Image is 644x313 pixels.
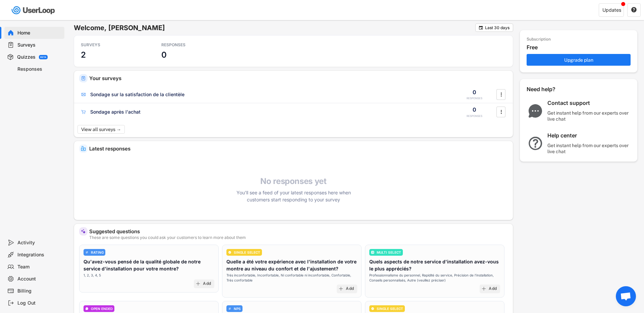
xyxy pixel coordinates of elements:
div: Add [203,281,211,287]
div: Très inconfortable, Inconfortable, Ni confortable ni inconfortable, Confortable, Très confortable [226,273,357,283]
div: RESPONSES [467,97,482,100]
div: RESPONSES [161,42,222,48]
div: SINGLE SELECT [377,307,403,310]
div: Subscription [527,37,551,42]
div: MULTI SELECT [377,251,401,254]
img: ChatMajor.svg [527,104,544,118]
h6: Welcome, [PERSON_NAME] [74,23,475,32]
div: Get instant help from our experts over live chat [547,110,631,122]
div: Professionnalisme du personnel, Rapidité du service, Précision de l'installation, Conseils person... [369,273,500,283]
div: Updates [602,8,621,12]
div: Ouvrir le chat [616,286,636,306]
div: SURVEYS [81,42,141,48]
img: AdjustIcon.svg [228,307,231,310]
div: Activity [17,240,62,246]
div: Get instant help from our experts over live chat [547,142,631,154]
div: Sondage après l'achat [90,109,141,115]
div: Quizzes [17,54,36,60]
div: Free [527,44,634,51]
div: Account [17,276,62,282]
button: Upgrade plan [527,54,631,66]
div: Add [346,286,354,292]
div: Integrations [17,252,62,258]
h3: 2 [81,50,86,60]
div: 1, 2, 3, 4, 5 [84,273,101,278]
img: CircleTickMinorWhite.svg [228,251,231,254]
div: Billing [17,288,62,294]
div: BETA [40,56,46,58]
text:  [500,91,502,98]
button: View all surveys → [77,125,125,134]
text:  [479,25,483,30]
div: Help center [547,132,631,139]
div: Home [17,30,62,36]
img: QuestionMarkInverseMajor.svg [527,137,544,150]
img: userloop-logo-01.svg [10,3,57,17]
div: Need help? [527,86,574,93]
div: Contact support [547,100,631,107]
div: Quels aspects de notre service d'installation avez-vous le plus appréciés? [369,258,500,272]
div: 0 [473,106,476,113]
button:  [498,89,504,100]
div: RATING [91,251,104,254]
button:  [631,7,637,13]
div: Sondage sur la satisfaction de la clientèle [90,91,184,98]
div: OPEN ENDED [91,307,113,310]
h3: 0 [161,50,167,60]
text:  [500,108,502,115]
div: Add [489,286,497,292]
img: CircleTickMinorWhite.svg [371,307,374,310]
div: RESPONSES [467,114,482,118]
div: Team [17,264,62,270]
div: Responses [17,66,62,72]
div: Latest responses [89,146,508,151]
div: Quelle a été votre expérience avec l'installation de votre montre au niveau du confort et de l'aj... [226,258,357,272]
button:  [478,25,483,30]
div: Last 30 days [485,26,509,30]
img: AdjustIcon.svg [85,251,89,254]
div: 0 [473,88,476,96]
img: ListMajor.svg [371,251,374,254]
img: IncomingMajor.svg [81,146,86,151]
img: MagicMajor%20%28Purple%29.svg [81,229,86,234]
h4: No responses yet [233,176,354,186]
div: Suggested questions [89,229,508,234]
div: SINGLE SELECT [234,251,260,254]
div: Surveys [17,42,62,48]
div: These are some questions you could ask your customers to learn more about them [89,236,508,240]
button:  [498,107,504,117]
div: Qu'avez-vous pensé de la qualité globale de notre service d'installation pour votre montre? [84,258,214,272]
div: Log Out [17,300,62,306]
text:  [631,7,637,13]
img: ConversationMinor.svg [85,307,89,310]
div: NPS [234,307,241,310]
div: Your surveys [89,76,508,81]
div: You'll see a feed of your latest responses here when customers start responding to your survey [233,189,354,203]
